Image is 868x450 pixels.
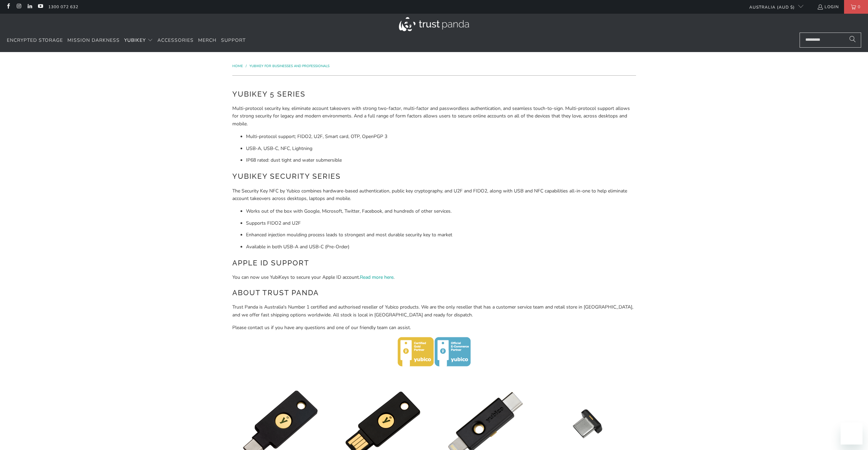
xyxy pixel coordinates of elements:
[7,33,246,49] nav: Translation missing: en.navigation.header.main_nav
[27,4,33,10] a: Trust Panda Australia on LinkedIn
[249,64,329,68] a: YubiKey for Businesses and Professionals
[67,33,120,49] a: Mission Darkness
[232,64,244,68] a: Home
[232,187,636,203] p: The Security Key NFC by Yubico combines hardware-based authentication, public key cryptography, a...
[232,171,636,182] h2: YubiKey Security Series
[246,145,636,152] li: USB-A, USB-C, NFC, Lightning
[124,33,153,49] summary: YubiKey
[360,274,393,280] a: Read more here
[5,4,11,10] a: Trust Panda Australia on Facebook
[67,37,120,43] span: Mission Darkness
[246,64,247,68] span: /
[399,17,469,31] img: Trust Panda Australia
[48,3,78,11] a: 1300 072 632
[246,208,636,215] li: Works out of the box with Google, Microsoft, Twitter, Facebook, and hundreds of other services.
[232,274,636,281] p: You can now use YubiKeys to secure your Apple ID account. .
[37,4,43,10] a: Trust Panda Australia on YouTube
[232,258,636,268] h2: Apple ID Support
[157,33,194,49] a: Accessories
[7,33,63,49] a: Encrypted Storage
[246,231,636,239] li: Enhanced injection moulding process leads to strongest and most durable security key to market
[232,89,636,100] h2: YubiKey 5 Series
[232,303,636,319] p: Trust Panda is Australia's Number 1 certified and authorised reseller of Yubico products. We are ...
[198,37,217,43] span: Merch
[246,133,636,140] li: Multi-protocol support; FIDO2, U2F, Smart card, OTP, OpenPGP 3
[124,37,146,43] span: YubiKey
[221,37,246,43] span: Support
[817,3,839,11] a: Login
[841,423,863,445] iframe: Button to launch messaging window
[232,64,243,68] span: Home
[221,33,246,49] a: Support
[844,33,861,48] button: Search
[232,324,636,332] p: Please contact us if you have any questions and one of our friendly team can assist.
[246,243,636,251] li: Available in both USB-A and USB-C (Pre-Order)
[198,33,217,49] a: Merch
[232,105,636,128] p: Multi-protocol security key, eliminate account takeovers with strong two-factor, multi-factor and...
[7,37,63,43] span: Encrypted Storage
[246,220,636,227] li: Supports FIDO2 and U2F
[157,37,194,43] span: Accessories
[16,4,22,10] a: Trust Panda Australia on Instagram
[800,33,861,48] input: Search...
[232,287,636,298] h2: About Trust Panda
[246,157,636,164] li: IP68 rated: dust tight and water submersible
